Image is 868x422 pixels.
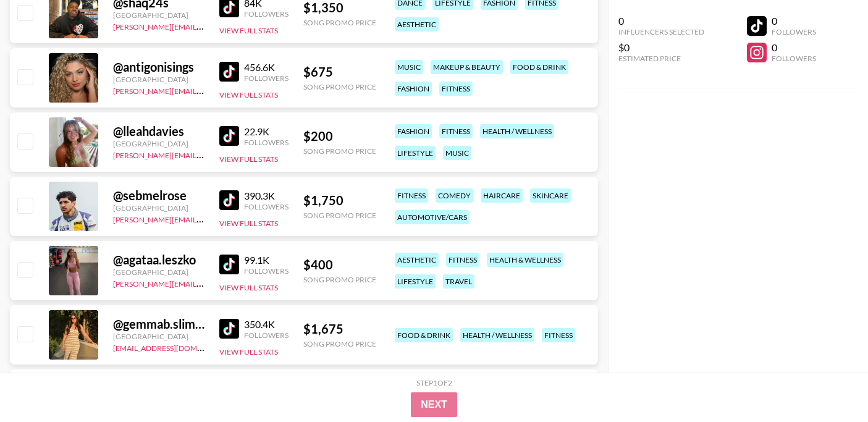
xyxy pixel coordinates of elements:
[113,148,296,160] a: [PERSON_NAME][EMAIL_ADDRESS][DOMAIN_NAME]
[219,347,278,357] button: View Full Stats
[113,316,204,332] div: @ gemmab.slimmingx
[542,328,575,342] div: fitness
[446,253,479,267] div: fitness
[219,154,278,164] button: View Full Stats
[411,392,457,417] button: Next
[113,75,204,84] div: [GEOGRAPHIC_DATA]
[244,125,289,138] div: 22.9K
[395,124,432,138] div: fashion
[244,318,289,331] div: 350.4K
[219,26,278,35] button: View Full Stats
[436,188,473,203] div: comedy
[395,253,439,267] div: aesthetic
[219,283,278,292] button: View Full Stats
[443,146,471,160] div: music
[395,188,428,203] div: fitness
[113,11,204,20] div: [GEOGRAPHIC_DATA]
[772,15,816,27] div: 0
[113,213,296,224] a: [PERSON_NAME][EMAIL_ADDRESS][DOMAIN_NAME]
[244,138,289,147] div: Followers
[113,332,204,341] div: [GEOGRAPHIC_DATA]
[303,146,376,156] div: Song Promo Price
[443,274,474,289] div: travel
[303,129,376,144] div: $ 200
[244,9,289,19] div: Followers
[113,268,204,277] div: [GEOGRAPHIC_DATA]
[772,41,816,54] div: 0
[530,188,571,203] div: skincare
[219,319,239,339] img: TikTok
[303,82,376,91] div: Song Promo Price
[806,360,853,407] iframe: Drift Widget Chat Controller
[772,54,816,63] div: Followers
[219,255,239,274] img: TikTok
[113,277,355,289] a: [PERSON_NAME][EMAIL_ADDRESS][PERSON_NAME][DOMAIN_NAME]
[113,203,204,213] div: [GEOGRAPHIC_DATA]
[303,321,376,337] div: $ 1,675
[244,190,289,202] div: 390.3K
[303,193,376,208] div: $ 1,750
[481,188,523,203] div: haircare
[303,275,376,284] div: Song Promo Price
[219,190,239,210] img: TikTok
[480,124,554,138] div: health / wellness
[219,219,278,228] button: View Full Stats
[460,328,534,342] div: health / wellness
[303,257,376,272] div: $ 400
[618,27,704,36] div: Influencers Selected
[113,252,204,268] div: @ agataa.leszko
[244,61,289,74] div: 456.6K
[439,82,473,96] div: fitness
[395,328,453,342] div: food & drink
[244,331,289,340] div: Followers
[113,139,204,148] div: [GEOGRAPHIC_DATA]
[219,62,239,82] img: TikTok
[219,126,239,146] img: TikTok
[395,274,436,289] div: lifestyle
[618,15,704,27] div: 0
[487,253,563,267] div: health & wellness
[219,90,278,99] button: View Full Stats
[244,74,289,83] div: Followers
[244,202,289,211] div: Followers
[772,27,816,36] div: Followers
[113,20,296,32] a: [PERSON_NAME][EMAIL_ADDRESS][DOMAIN_NAME]
[113,59,204,75] div: @ antigonisings
[113,124,204,139] div: @ lleahdavies
[395,146,436,160] div: lifestyle
[303,339,376,348] div: Song Promo Price
[431,60,503,74] div: makeup & beauty
[510,60,568,74] div: food & drink
[303,64,376,80] div: $ 675
[395,210,470,224] div: automotive/cars
[618,41,704,54] div: $0
[303,211,376,220] div: Song Promo Price
[113,341,237,353] a: [EMAIL_ADDRESS][DOMAIN_NAME]
[395,17,439,32] div: aesthetic
[395,60,423,74] div: music
[416,378,452,387] div: Step 1 of 2
[439,124,473,138] div: fitness
[244,266,289,276] div: Followers
[113,84,296,96] a: [PERSON_NAME][EMAIL_ADDRESS][DOMAIN_NAME]
[244,254,289,266] div: 99.1K
[113,188,204,203] div: @ sebmelrose
[303,18,376,27] div: Song Promo Price
[618,54,704,63] div: Estimated Price
[395,82,432,96] div: fashion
